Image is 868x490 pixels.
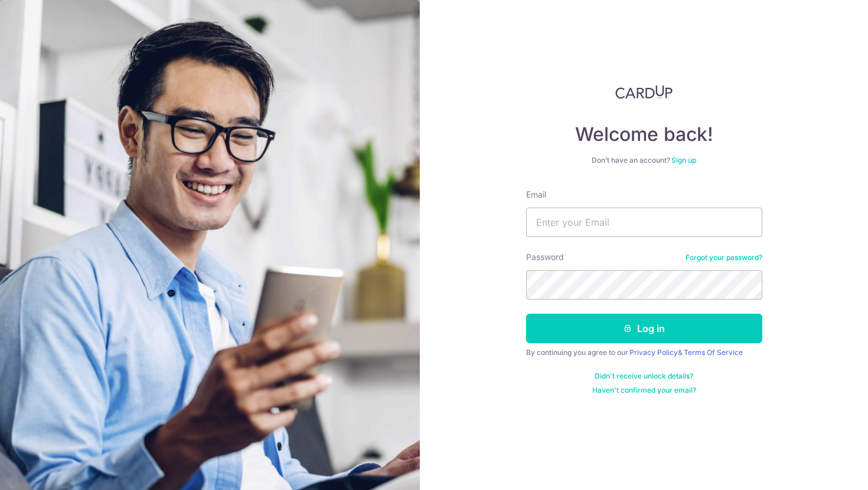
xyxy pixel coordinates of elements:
[526,123,762,146] h4: Welcome back!
[615,85,673,99] img: CardUp Logo
[526,189,546,200] label: Email
[686,253,762,262] a: Forgot your password?
[629,348,678,357] a: Privacy Policy
[595,371,693,381] a: Didn't receive unlock details?
[592,386,696,395] a: Haven't confirmed your email?
[526,251,564,263] label: Password
[526,348,762,357] div: By continuing you agree to our &
[526,156,762,165] div: Don’t have an account?
[526,208,762,237] input: Enter your Email
[671,156,696,165] a: Sign up
[526,314,762,343] button: Log in
[684,348,743,357] a: Terms Of Service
